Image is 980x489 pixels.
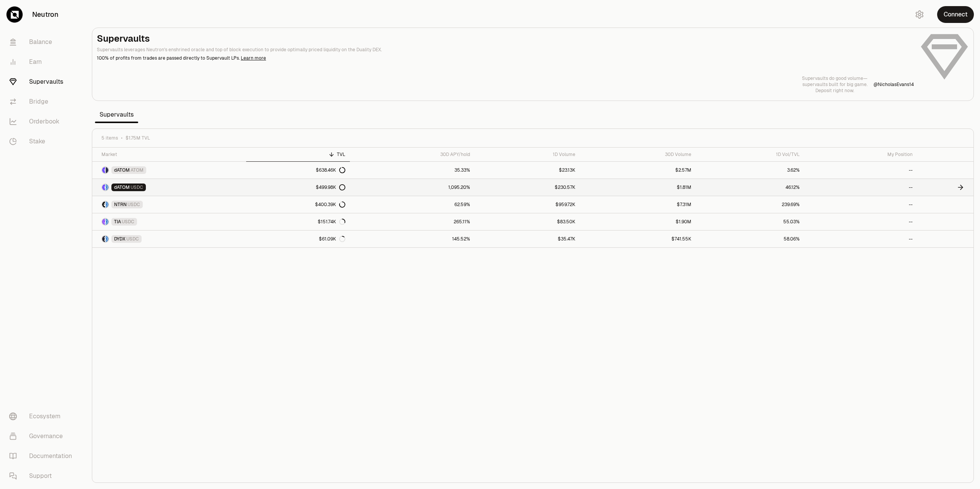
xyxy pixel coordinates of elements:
[802,75,867,94] a: Supervaults do good volume—supervaults built for big game.Deposit right now.
[802,75,867,81] p: Supervaults do good volume—
[246,179,350,196] a: $499.98K
[580,162,696,179] a: $2.57M
[92,179,246,196] a: dATOM LogoUSDC LogodATOMUSDC
[97,32,914,45] h2: Supervaults
[106,219,108,225] img: USDC Logo
[114,184,130,190] span: dATOM
[809,151,912,158] div: My Position
[127,201,140,208] span: USDC
[696,162,805,179] a: 3.62%
[804,213,917,230] a: --
[580,231,696,247] a: $741.55K
[102,184,105,190] img: dATOM Logo
[696,213,805,230] a: 55.03%
[3,52,83,72] a: Earn
[92,162,246,179] a: dATOM LogoATOM LogodATOMATOM
[874,81,914,88] a: @NicholasEvans14
[315,201,345,208] div: $400.39K
[319,236,345,242] div: $61.09K
[97,55,914,62] p: 100% of profits from trades are passed directly to Supervault LPs.
[585,151,691,158] div: 30D Volume
[350,231,475,247] a: 145.52%
[126,236,139,242] span: USDC
[97,46,914,53] p: Supervaults leverages Neutron's enshrined oracle and top of block execution to provide optimally ...
[3,92,83,112] a: Bridge
[696,179,805,196] a: 46.12%
[3,72,83,92] a: Supervaults
[3,466,83,486] a: Support
[106,201,108,208] img: USDC Logo
[802,81,867,88] p: supervaults built for big game.
[937,6,974,23] button: Connect
[580,179,696,196] a: $1.81M
[804,179,917,196] a: --
[131,167,144,173] span: ATOM
[114,219,121,225] span: TIA
[246,196,350,213] a: $400.39K
[106,236,108,242] img: USDC Logo
[106,184,108,190] img: USDC Logo
[122,219,134,225] span: USDC
[316,184,345,190] div: $499.98K
[131,184,143,190] span: USDC
[804,231,917,247] a: --
[3,426,83,446] a: Governance
[479,151,576,158] div: 1D Volume
[350,179,475,196] a: 1,095.20%
[3,446,83,466] a: Documentation
[350,196,475,213] a: 62.59%
[114,236,126,242] span: DYDX
[475,196,580,213] a: $959.72K
[114,167,130,173] span: dATOM
[126,135,150,141] span: $1.75M TVL
[350,162,475,179] a: 35.33%
[3,32,83,52] a: Balance
[102,219,105,225] img: TIA Logo
[475,179,580,196] a: $230.57K
[251,151,345,158] div: TVL
[95,107,138,122] span: Supervaults
[101,151,242,158] div: Market
[804,162,917,179] a: --
[101,135,118,141] span: 5 items
[246,213,350,230] a: $151.74K
[475,162,580,179] a: $23.13K
[696,231,805,247] a: 58.06%
[316,167,345,173] div: $638.46K
[701,151,800,158] div: 1D Vol/TVL
[102,236,105,242] img: DYDX Logo
[92,196,246,213] a: NTRN LogoUSDC LogoNTRNUSDC
[580,213,696,230] a: $1.90M
[804,196,917,213] a: --
[3,132,83,151] a: Stake
[241,55,266,61] a: Learn more
[102,201,105,208] img: NTRN Logo
[318,219,345,225] div: $151.74K
[580,196,696,213] a: $7.31M
[246,162,350,179] a: $638.46K
[802,88,867,94] p: Deposit right now.
[92,213,246,230] a: TIA LogoUSDC LogoTIAUSDC
[475,213,580,230] a: $83.50K
[102,167,105,173] img: dATOM Logo
[874,81,914,88] p: @ NicholasEvans14
[246,231,350,247] a: $61.09K
[3,112,83,132] a: Orderbook
[696,196,805,213] a: 239.69%
[475,231,580,247] a: $35.47K
[354,151,470,158] div: 30D APY/hold
[92,231,246,247] a: DYDX LogoUSDC LogoDYDXUSDC
[106,167,108,173] img: ATOM Logo
[350,213,475,230] a: 265.11%
[114,201,127,208] span: NTRN
[3,406,83,426] a: Ecosystem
